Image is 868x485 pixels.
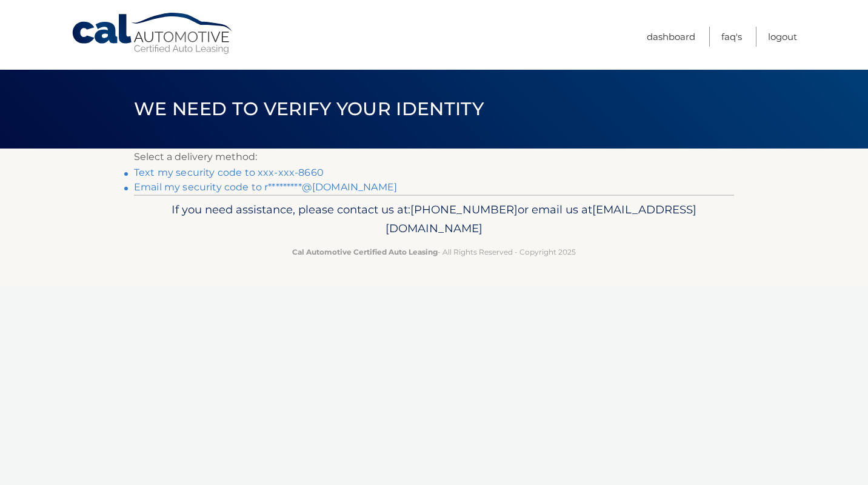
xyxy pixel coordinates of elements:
a: Cal Automotive [71,12,235,55]
a: Email my security code to r*********@[DOMAIN_NAME] [134,181,397,193]
span: [PHONE_NUMBER] [410,202,518,216]
p: - All Rights Reserved - Copyright 2025 [142,246,726,258]
span: We need to verify your identity [134,98,484,120]
a: Dashboard [647,27,695,47]
p: Select a delivery method: [134,149,734,166]
a: Logout [768,27,797,47]
p: If you need assistance, please contact us at: or email us at [142,200,726,239]
strong: Cal Automotive Certified Auto Leasing [292,247,438,256]
a: Text my security code to xxx-xxx-8660 [134,167,324,178]
a: FAQ's [721,27,742,47]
